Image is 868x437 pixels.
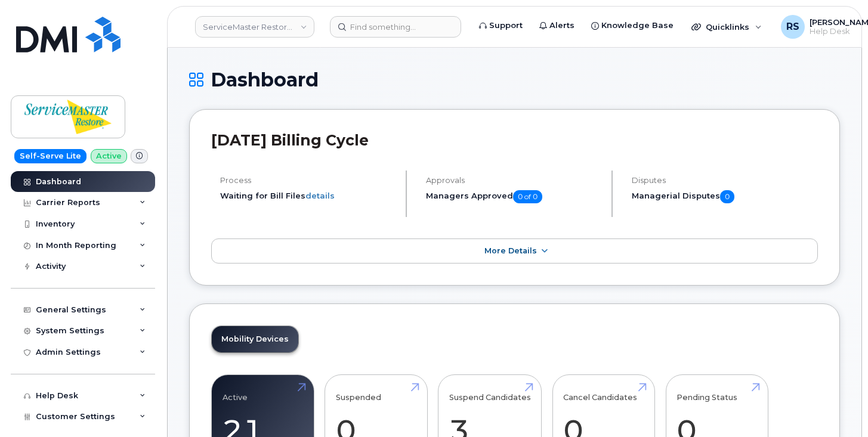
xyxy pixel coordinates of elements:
[212,326,298,352] a: Mobility Devices
[211,131,818,149] h2: [DATE] Billing Cycle
[720,190,734,203] span: 0
[513,190,542,203] span: 0 of 0
[632,190,818,203] h5: Managerial Disputes
[426,190,601,203] h5: Managers Approved
[632,176,818,185] h4: Disputes
[220,176,396,185] h4: Process
[426,176,601,185] h4: Approvals
[189,69,840,90] h1: Dashboard
[305,191,335,200] a: details
[484,246,537,255] span: More Details
[220,190,396,202] li: Waiting for Bill Files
